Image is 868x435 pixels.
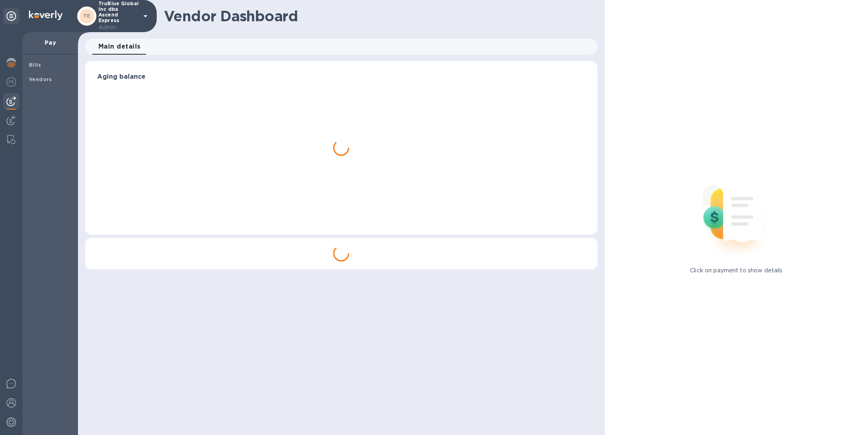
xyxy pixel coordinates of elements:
p: TruBlue Global Inc dba Ascend Express [98,1,139,32]
b: Bills [29,62,41,68]
p: Pay [29,39,72,47]
h3: Aging balance [97,73,585,81]
h1: Vendor Dashboard [164,8,592,25]
img: Logo [29,10,63,20]
div: Unpin categories [3,8,19,24]
b: TE [83,13,90,19]
span: Main details [98,41,141,52]
p: Admin [98,23,139,32]
b: Vendors [29,76,52,82]
img: Foreign exchange [6,77,16,87]
p: Click on payment to show details [690,266,782,275]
